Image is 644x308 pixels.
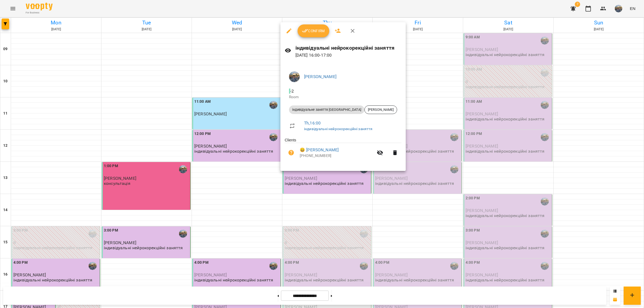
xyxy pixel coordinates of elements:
span: індивідуальне заняття [GEOGRAPHIC_DATA] [289,107,364,112]
span: Confirm [302,28,325,34]
h6: індивідуальні нейрокорекційні заняття [295,44,401,52]
p: [DATE] 16:00 - 17:00 [295,52,401,58]
button: Confirm [298,24,329,37]
span: - 2 [289,89,295,94]
a: індивідуальні нейрокорекційні заняття [304,127,372,131]
p: Room [289,94,397,100]
a: 😀 [PERSON_NAME] [300,147,339,153]
p: [PHONE_NUMBER] [300,153,374,159]
ul: Clients [285,137,401,164]
a: [PERSON_NAME] [304,74,336,79]
span: [PERSON_NAME] [365,107,397,112]
a: Th , 16:00 [304,120,321,126]
div: [PERSON_NAME] [364,105,397,114]
button: Unpaid. Bill the attendance? [285,146,298,159]
img: e4bc6a3ab1e62a2b3fe154bdca76ca1b.jpg [289,71,300,82]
